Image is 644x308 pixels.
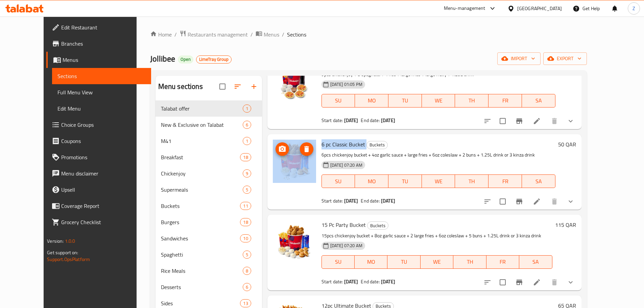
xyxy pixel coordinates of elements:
[61,202,146,210] span: Coverage Report
[161,234,240,242] span: Sandwiches
[61,153,146,161] span: Promotions
[444,4,485,13] div: Menu-management
[546,274,563,290] button: delete
[46,133,151,149] a: Coupons
[567,117,575,125] svg: Show Choices
[156,246,262,263] div: Spaghetti5
[525,176,553,186] span: SA
[300,142,313,156] button: delete image
[497,52,541,65] button: import
[366,141,388,149] div: Buckets
[161,121,243,129] span: New & Exclusive on Talabat
[388,94,422,108] button: TU
[251,30,253,39] li: /
[525,96,553,105] span: SA
[325,257,352,267] span: SU
[46,214,151,230] a: Grocery Checklist
[156,133,262,149] div: M411
[496,114,510,128] span: Select to update
[563,193,579,210] button: show more
[240,234,251,242] div: items
[161,153,240,161] span: Breakfast
[156,263,262,279] div: Rice Meals8
[264,30,279,39] span: Menus
[423,257,451,267] span: WE
[355,174,388,188] button: MO
[511,193,527,210] button: Branch-specific-item
[358,176,386,186] span: MO
[533,197,541,206] a: Edit menu item
[174,30,177,39] li: /
[57,72,146,80] span: Sections
[52,100,151,117] a: Edit Menu
[479,113,496,129] button: sort-choices
[321,174,355,188] button: SU
[276,142,289,156] button: upload picture
[243,170,251,177] span: 9
[243,137,251,145] div: items
[156,198,262,214] div: Buckets11
[161,283,243,291] span: Desserts
[453,255,486,269] button: TH
[158,81,203,92] h2: Menu sections
[563,113,579,129] button: show more
[240,235,251,242] span: 10
[321,196,343,205] span: Start date:
[391,176,419,186] span: TU
[63,56,146,64] span: Menus
[161,137,243,145] span: M41
[328,242,365,249] span: [DATE] 07:20 AM
[381,277,395,286] b: [DATE]
[243,267,251,275] div: items
[188,30,248,39] span: Restaurants management
[196,56,231,62] span: LimeTray Group
[355,94,388,108] button: MO
[361,196,380,205] span: End date:
[549,54,581,63] span: export
[361,277,380,286] span: End date:
[161,202,240,210] span: Buckets
[381,196,395,205] b: [DATE]
[456,257,483,267] span: TH
[156,117,262,133] div: New & Exclusive on Talabat6
[161,104,243,113] span: Talabat offer
[563,274,579,290] button: show more
[555,220,576,230] h6: 115 QAR
[344,196,358,205] b: [DATE]
[46,165,151,182] a: Menu disclaimer
[321,94,355,108] button: SU
[421,255,453,269] button: WE
[256,30,279,39] a: Menus
[61,186,146,194] span: Upsell
[422,94,455,108] button: WE
[161,251,243,259] span: Spaghetti
[489,257,517,267] span: FR
[361,116,380,125] span: End date:
[243,251,251,259] div: items
[321,255,355,269] button: SU
[491,96,519,105] span: FR
[321,220,366,230] span: 15 Pc Party Bucket
[243,283,251,291] div: items
[161,299,240,307] div: Sides
[61,137,146,145] span: Coupons
[46,117,151,133] a: Choice Groups
[52,84,151,100] a: Full Menu View
[321,151,555,159] p: 6pcs chickenjoy bucket + 4oz garlic sauce + large fries + 6oz coleslaw + 2 buns + 1.25L drink or ...
[488,174,522,188] button: FR
[243,121,251,129] div: items
[367,221,388,230] div: Buckets
[46,19,151,35] a: Edit Restaurant
[496,275,510,289] span: Select to update
[488,94,522,108] button: FR
[273,140,316,183] img: 6 pc Classic Bucket
[511,113,527,129] button: Branch-specific-item
[321,70,555,79] p: 9pcs chickenjoy + 3 spaghetti + 4 rice + large fries + large fravy + 1.25L drink
[282,30,284,39] li: /
[328,81,365,88] span: [DATE] 01:05 PM
[546,193,563,210] button: delete
[455,94,488,108] button: TH
[57,104,146,113] span: Edit Menu
[567,197,575,206] svg: Show Choices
